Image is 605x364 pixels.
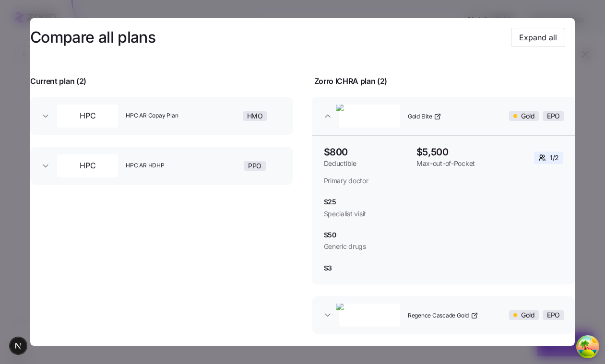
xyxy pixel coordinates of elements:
[30,75,86,87] span: Current plan ( 2 )
[126,112,216,120] span: HPC AR Copay Plan
[324,176,368,186] span: Primary doctor
[80,160,96,172] span: HPC
[30,147,293,185] button: HPCHPC AR HDHPPPO
[324,147,409,157] span: $800
[416,159,491,168] span: Max-out-of-Pocket
[30,27,155,48] h3: Compare all plans
[519,32,557,43] span: Expand all
[126,162,216,170] span: HPC AR HDHP
[336,104,403,129] img: Oscar
[324,159,409,168] span: Deductible
[547,311,560,319] span: EPO
[416,147,491,157] span: $5,500
[408,312,469,320] span: Regence Cascade Gold
[247,112,263,120] span: HMO
[312,135,575,284] div: OscarGold EliteGoldEPO
[408,113,442,121] a: Gold Elite
[324,230,336,240] span: $50
[80,110,96,122] span: HPC
[324,242,366,251] span: Generic drugs
[578,337,597,356] button: Open Tanstack query devtools
[408,312,478,320] a: Regence Cascade Gold
[324,197,336,207] span: $25
[30,97,293,135] button: HPCHPC AR Copay PlanHMO
[511,28,565,47] button: Expand all
[547,112,560,120] span: EPO
[314,75,388,87] span: Zorro ICHRA plan ( 2 )
[521,112,534,120] span: Gold
[550,153,559,163] span: 1 / 2
[521,311,534,319] span: Gold
[312,97,575,135] button: OscarGold EliteGoldEPO
[248,162,261,170] span: PPO
[312,296,575,334] button: Regence BlueShieldRegence Cascade GoldGoldEPO
[408,113,432,121] span: Gold Elite
[324,263,332,273] span: $3
[336,303,403,328] img: Regence BlueShield
[324,209,367,219] span: Specialist visit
